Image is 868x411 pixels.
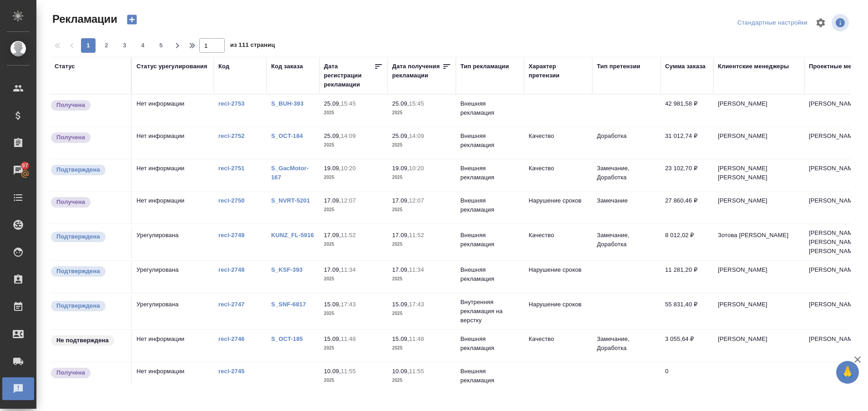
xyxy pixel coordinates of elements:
p: 17.09, [392,232,409,238]
td: [PERSON_NAME] [713,295,804,327]
a: S_GacMotor-167 [271,165,308,181]
button: 3 [117,38,132,53]
a: recl-2747 [218,301,245,308]
p: 2025 [392,108,451,117]
td: Нет информации [132,330,214,362]
a: recl-2751 [218,165,245,172]
p: Получена [56,198,85,207]
a: S_OCT-184 [271,132,303,139]
a: recl-2750 [218,197,245,204]
a: recl-2746 [218,335,245,342]
p: 2025 [324,141,383,150]
p: 2025 [324,376,383,385]
p: 15:45 [409,100,424,107]
p: 17:43 [341,301,356,308]
p: 17.09, [324,232,341,238]
td: Нет информации [132,362,214,394]
p: 11:55 [409,368,424,375]
a: recl-2749 [218,232,245,238]
td: Внешняя рекламация [456,95,524,127]
p: 10:20 [341,165,356,172]
p: 17.09, [392,266,409,273]
p: 25.09, [324,100,341,107]
button: 4 [136,38,150,53]
td: Зотова [PERSON_NAME] [713,226,804,258]
p: Получена [56,133,85,142]
p: Получена [56,368,85,377]
a: S_OCT-185 [271,335,303,342]
td: Замечание, Доработка [592,159,661,191]
span: Посмотреть информацию [832,14,851,31]
p: 15.09, [392,335,409,342]
p: 2025 [392,309,451,318]
td: Урегулирована [132,295,214,327]
td: Нет информации [132,95,214,127]
td: Нарушение сроков [524,295,592,327]
td: [PERSON_NAME] [713,261,804,293]
p: 12:07 [341,197,356,204]
p: 2025 [392,344,451,353]
td: Доработка [592,127,661,159]
span: Рекламации [50,12,117,26]
td: Внешняя рекламация [456,362,524,394]
p: 14:09 [409,132,424,139]
td: Нет информации [132,127,214,159]
p: Подтверждена [56,267,100,276]
td: 55 831,40 ₽ [661,295,713,327]
td: Качество [524,226,592,258]
p: 11:34 [409,266,424,273]
p: 2025 [392,376,451,385]
p: 2025 [324,173,383,182]
p: 10.09, [324,368,341,375]
p: 11:52 [341,232,356,238]
p: 2025 [324,309,383,318]
p: 2025 [324,240,383,249]
a: 97 [2,159,34,182]
td: 8 012,02 ₽ [661,226,713,258]
span: Настроить таблицу [810,12,832,34]
p: 15:45 [341,100,356,107]
p: 2025 [392,205,451,214]
p: 19.09, [324,165,341,172]
p: 11:55 [341,368,356,375]
button: Создать [121,12,143,27]
span: 97 [16,161,34,170]
td: 23 102,70 ₽ [661,159,713,191]
div: Дата регистрации рекламации [324,62,374,89]
span: 🙏 [840,363,855,382]
a: S_NVRT-5201 [271,197,310,204]
td: Нет информации [132,192,214,223]
div: Статус урегулирования [136,62,207,71]
p: 2025 [324,108,383,117]
p: Получена [56,101,85,110]
td: Нет информации [132,159,214,191]
p: 2025 [324,274,383,284]
a: S_KSF-393 [271,266,303,273]
div: split button [735,16,810,30]
p: 2025 [324,344,383,353]
a: KUNZ_FL-5916 [271,232,314,238]
p: 2025 [392,240,451,249]
p: 15.09, [324,335,341,342]
a: S_SNF-6817 [271,301,306,308]
td: Внешняя рекламация [456,192,524,223]
button: 5 [154,38,168,53]
div: Тип претензии [597,62,640,71]
p: Не подтверждена [56,336,109,345]
td: Замечание, Доработка [592,330,661,362]
div: Код заказа [271,62,303,71]
span: 2 [99,41,114,50]
td: [PERSON_NAME] [713,192,804,223]
span: 4 [136,41,150,50]
td: 27 860,46 ₽ [661,192,713,223]
td: Нарушение сроков [524,192,592,223]
td: Замечание [592,192,661,223]
div: Дата получения рекламации [392,62,442,80]
p: 10:20 [409,165,424,172]
td: [PERSON_NAME] [713,127,804,159]
td: Внешняя рекламация [456,261,524,293]
td: [PERSON_NAME] [713,330,804,362]
td: Внутренняя рекламация на верстку [456,293,524,330]
a: recl-2748 [218,266,245,273]
div: Характер претензии [529,62,588,80]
